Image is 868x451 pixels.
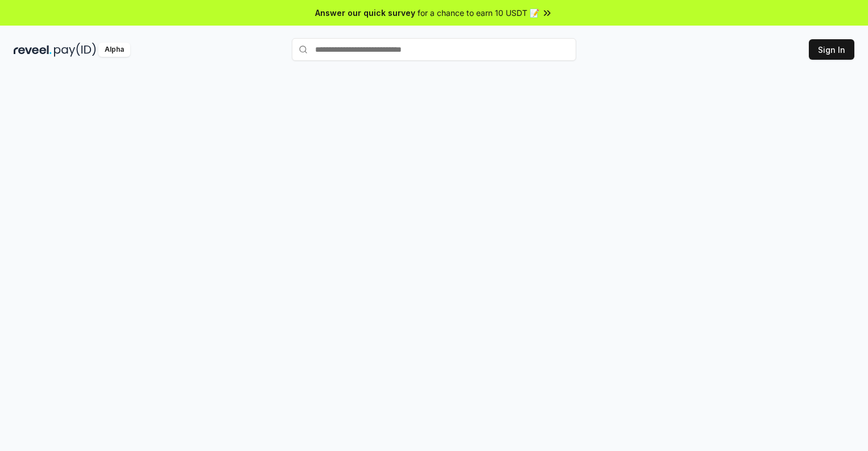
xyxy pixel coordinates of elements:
[98,43,130,57] div: Alpha
[14,43,52,57] img: reveel_dark
[809,39,854,60] button: Sign In
[418,7,539,19] span: for a chance to earn 10 USDT 📝
[315,7,415,19] span: Answer our quick survey
[54,43,96,57] img: pay_id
